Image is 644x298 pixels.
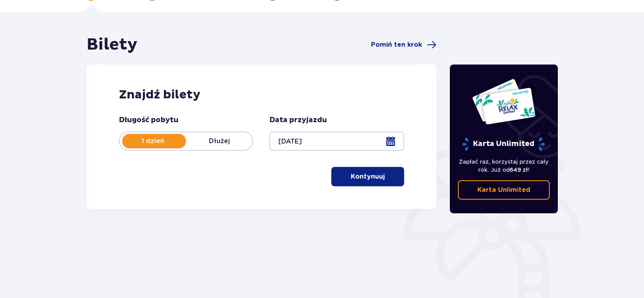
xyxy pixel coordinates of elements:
p: Zapłać raz, korzystaj przez cały rok. Już od ! [458,158,550,174]
p: Kontynuuj [351,172,385,181]
a: Pomiń ten krok [371,40,436,50]
button: Kontynuuj [331,167,404,186]
span: Pomiń ten krok [371,40,422,49]
p: Dłużej [186,137,252,146]
p: 1 dzień [120,137,186,146]
a: Karta Unlimited [458,180,550,200]
span: 649 zł [510,167,528,173]
p: Długość pobytu [119,115,178,125]
h2: Znajdź bilety [119,87,404,102]
p: Karta Unlimited [477,185,530,194]
h1: Bilety [87,35,138,55]
p: Data przyjazdu [269,115,327,125]
p: Karta Unlimited [462,137,546,151]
